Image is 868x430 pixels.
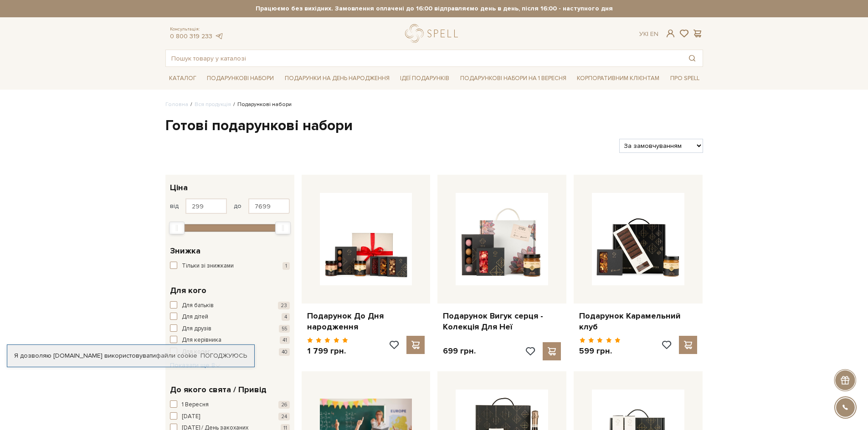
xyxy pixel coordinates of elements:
[443,311,561,332] a: Подарунок Вигук серця - Колекція Для Неї
[182,262,234,271] span: Тільки зі знижками
[170,32,212,40] a: 0 800 319 233
[182,324,211,334] span: Для друзів
[165,116,703,136] h1: Готові подарункові набори
[647,30,648,38] span: |
[170,26,224,32] span: Консультація:
[275,222,291,234] div: Max
[165,101,188,108] a: Головна
[170,182,188,194] span: Ціна
[667,71,703,86] a: Про Spell
[278,302,290,309] span: 23
[182,313,208,322] span: Для дітей
[182,336,221,345] span: Для керівника
[282,262,290,270] span: 1
[170,245,200,257] span: Знижка
[405,24,462,43] a: logo
[170,336,290,345] button: Для керівника 41
[639,30,658,38] div: Ук
[170,284,206,297] span: Для кого
[170,313,290,322] button: Для дітей 4
[280,336,290,344] span: 41
[650,30,658,38] a: En
[182,412,200,421] span: [DATE]
[165,71,200,86] a: Каталог
[170,202,179,210] span: від
[182,301,214,310] span: Для батьків
[579,311,697,332] a: Подарунок Карамельний клуб
[7,352,254,360] div: Я дозволяю [DOMAIN_NAME] використовувати
[203,71,277,86] a: Подарункові набори
[185,198,227,214] input: Ціна
[169,222,185,234] div: Min
[278,401,290,409] span: 26
[215,32,224,40] a: telegram
[573,71,663,86] a: Корпоративним клієнтам
[282,313,290,321] span: 4
[170,412,290,421] button: [DATE] 24
[279,325,290,333] span: 55
[170,384,267,396] span: До якого свята / Привід
[281,71,393,86] a: Подарунки на День народження
[682,50,703,66] button: Пошук товару у каталозі
[457,71,570,86] a: Подарункові набори на 1 Вересня
[234,202,241,210] span: до
[200,352,247,360] a: Погоджуюсь
[278,413,290,420] span: 24
[248,198,290,214] input: Ціна
[396,71,453,86] a: Ідеї подарунків
[579,346,621,356] p: 599 грн.
[165,5,703,13] strong: Працюємо без вихідних. Замовлення оплачені до 16:00 відправляємо день в день, після 16:00 - насту...
[156,352,197,359] a: файли cookie
[170,400,290,410] button: 1 Вересня 26
[279,348,290,356] span: 40
[170,324,290,334] button: Для друзів 55
[170,262,290,271] button: Тільки зі знижками 1
[307,311,425,332] a: Подарунок До Дня народження
[443,346,476,356] p: 699 грн.
[307,346,349,356] p: 1 799 грн.
[231,101,292,109] li: Подарункові набори
[170,301,290,310] button: Для батьків 23
[195,101,231,108] a: Вся продукція
[166,50,682,66] input: Пошук товару у каталозі
[182,400,209,410] span: 1 Вересня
